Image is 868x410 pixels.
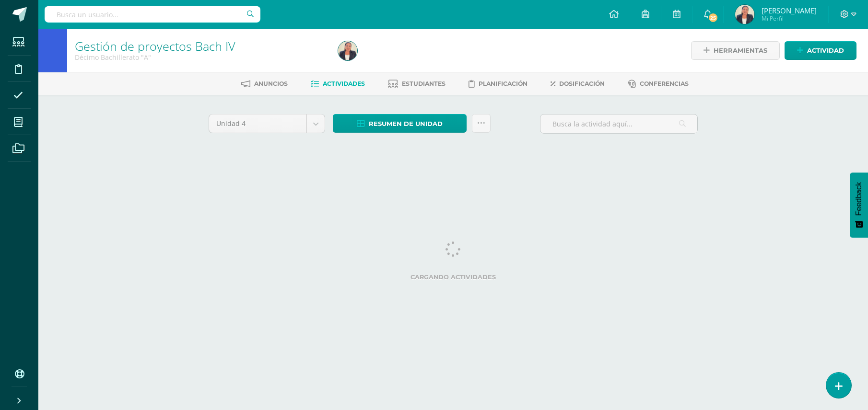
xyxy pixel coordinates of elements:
h1: Gestión de proyectos Bach IV [75,39,327,53]
input: Busca un usuario... [45,6,260,23]
span: [PERSON_NAME] [762,6,817,15]
a: Resumen de unidad [333,114,467,133]
span: Actividad [807,42,844,59]
span: Resumen de unidad [369,115,443,133]
img: 8bc7430e3f8928aa100dcf47602cf1d2.png [735,5,754,24]
label: Cargando actividades [209,273,698,281]
span: 25 [708,12,718,23]
span: Planificación [479,80,528,87]
a: Dosificación [551,76,605,91]
input: Busca la actividad aquí... [540,114,697,133]
span: Estudiantes [402,80,446,87]
a: Estudiantes [388,76,446,91]
a: Unidad 4 [209,114,325,133]
a: Gestión de proyectos Bach IV [75,38,235,54]
a: Herramientas [691,41,780,60]
a: Planificación [469,76,528,91]
a: Anuncios [241,76,288,91]
img: 8bc7430e3f8928aa100dcf47602cf1d2.png [338,41,357,60]
span: Unidad 4 [216,114,299,133]
a: Conferencias [628,76,689,91]
a: Actividad [785,41,856,60]
div: Décimo Bachillerato 'A' [75,53,327,62]
button: Feedback - Mostrar encuesta [850,172,868,238]
span: Feedback [855,182,863,216]
span: Mi Perfil [762,14,817,23]
span: Conferencias [640,80,689,87]
a: Actividades [311,76,365,91]
span: Herramientas [714,42,767,59]
span: Actividades [323,80,365,87]
span: Anuncios [254,80,288,87]
span: Dosificación [559,80,605,87]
